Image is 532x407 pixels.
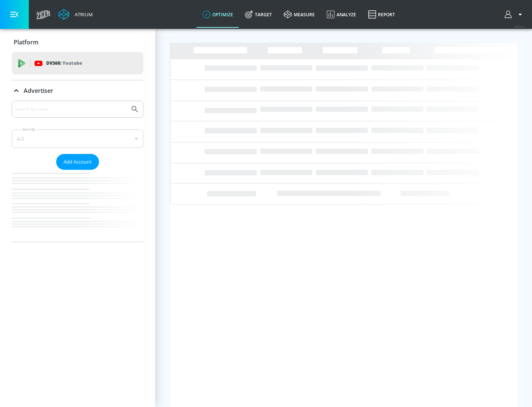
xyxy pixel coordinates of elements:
[58,9,93,20] a: Atrium
[12,52,143,74] div: DV360: Youtube
[72,11,93,18] div: Atrium
[46,59,82,67] p: DV360:
[56,154,99,170] button: Add Account
[21,127,37,132] label: Sort By
[197,1,239,28] a: optimize
[12,170,143,242] nav: list of Advertiser
[12,80,143,101] div: Advertiser
[12,101,143,242] div: Advertiser
[362,1,401,28] a: Report
[62,59,82,67] p: Youtube
[15,104,127,114] input: Search by name
[64,158,92,166] span: Add Account
[514,24,525,28] span: v 4.24.0
[321,1,362,28] a: Analyze
[278,1,321,28] a: measure
[12,129,143,148] div: A-Z
[12,32,143,53] div: Platform
[239,1,278,28] a: Target
[24,87,53,95] p: Advertiser
[14,38,38,46] p: Platform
